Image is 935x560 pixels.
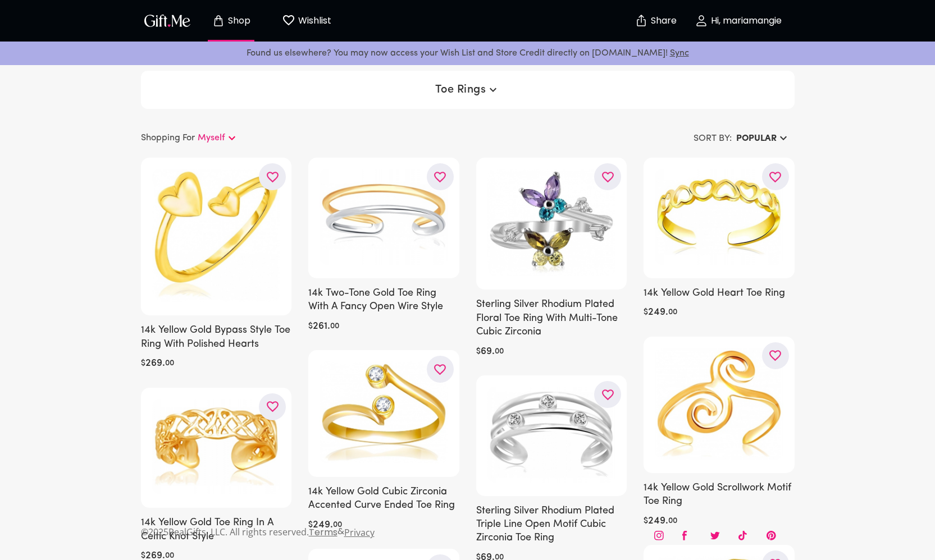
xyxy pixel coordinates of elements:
h6: $ [141,357,145,370]
p: Hi, mariamangie [708,16,782,26]
p: Myself [198,131,225,145]
h6: 00 [165,357,174,370]
h6: Popular [736,132,777,145]
h6: 14k Yellow Gold Bypass Style Toe Ring With Polished Hearts [141,324,292,351]
p: © 2025 RealGifts, LLC. All rights reserved. [141,525,309,539]
h6: $ [644,306,648,319]
a: Privacy [344,526,375,539]
p: Share [648,16,677,26]
button: Store page [200,3,262,39]
img: 14k Yellow Gold Heart Toe Ring [655,169,783,265]
h6: 269 . [145,357,165,370]
img: GiftMe Logo [142,12,193,29]
h6: 14k Yellow Gold Heart Toe Ring [644,287,795,300]
img: 14k Two-Tone Gold Toe Ring With A Fancy Open Wire Style [320,169,448,265]
h6: SORT BY: [694,132,732,145]
img: Sterling Silver Rhodium Plated Triple Line Open Motif Cubic Zirconia Toe Ring [487,387,616,483]
a: Terms [309,526,337,539]
img: secure [635,14,648,27]
img: 14k Yellow Gold Scrollwork Motif Toe Ring [655,348,783,460]
h6: 00 [495,345,504,359]
img: 14k Yellow Gold Bypass Style Toe Ring With Polished Hearts [152,169,281,302]
p: Wishlist [295,13,331,28]
button: Hi, mariamangie [682,3,795,39]
h6: 249 . [648,306,668,319]
h6: 69 . [481,345,495,359]
span: Toe Rings [435,83,499,97]
p: Found us elsewhere? You may now access your Wish List and Store Credit directly on [DOMAIN_NAME]! [9,46,926,61]
a: Sync [670,49,689,58]
button: Toe Rings [431,80,504,100]
button: Wishlist page [276,3,337,39]
button: Share [636,1,676,40]
p: Shop [225,16,250,26]
h6: Sterling Silver Rhodium Plated Floral Toe Ring With Multi-Tone Cubic Zirconia [476,298,627,339]
button: GiftMe Logo [141,14,194,27]
img: 14k Yellow Gold Cubic Zirconia Accented Curve Ended Toe Ring [320,361,448,463]
h6: 00 [330,320,339,333]
button: Popular [732,128,795,149]
h6: $ [476,345,481,359]
h6: 14k Yellow Gold Cubic Zirconia Accented Curve Ended Toe Ring [308,485,459,513]
h6: $ [308,320,313,333]
img: Sterling Silver Rhodium Plated Floral Toe Ring With Multi-Tone Cubic Zirconia [487,169,616,276]
h6: Sterling Silver Rhodium Plated Triple Line Open Motif Cubic Zirconia Toe Ring [476,504,627,545]
p: Shopping For [141,131,195,145]
h6: 261 . [313,320,330,333]
h6: 14k Yellow Gold Scrollwork Motif Toe Ring [644,481,795,509]
h6: 00 [668,306,677,319]
h6: 14k Two-Tone Gold Toe Ring With A Fancy Open Wire Style [308,287,459,314]
img: 14k Yellow Gold Toe Ring In A Celtic Knot Style [152,399,281,495]
p: & [337,525,344,549]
